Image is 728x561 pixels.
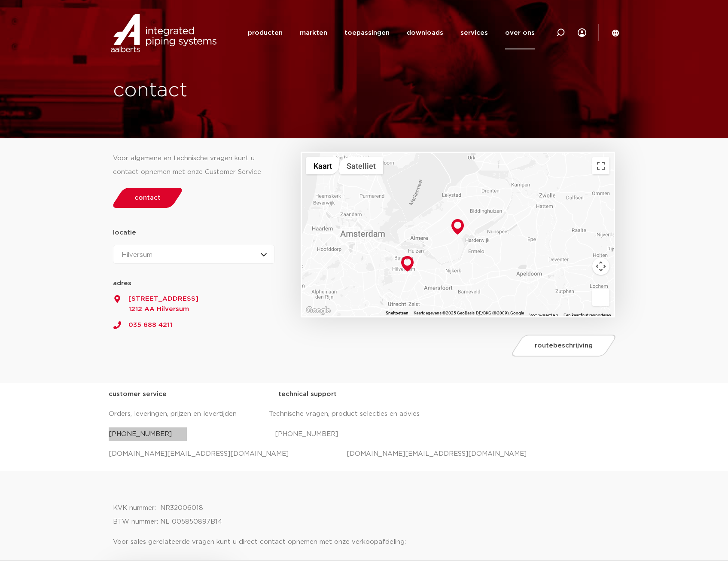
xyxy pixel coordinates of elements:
a: Een kaartfout rapporteren [564,313,611,317]
button: Sleep Pegman de kaart op om Street View te openen [592,289,609,306]
span: Kaartgegevens ©2025 GeoBasis-DE/BKG (©2009), Google [414,311,524,315]
div: my IPS [578,15,586,50]
span: contact [134,195,161,201]
a: contact [110,188,184,208]
p: [PHONE_NUMBER] [PHONE_NUMBER] [109,427,620,441]
nav: Menu [248,16,535,49]
a: Voorwaarden (wordt geopend in een nieuw tabblad) [529,313,558,317]
button: Bedieningsopties voor de kaartweergave [592,258,609,275]
strong: locatie [113,229,136,236]
a: Dit gebied openen in Google Maps (er wordt een nieuw venster geopend) [304,305,332,316]
a: toepassingen [344,16,390,49]
p: Voor sales gerelateerde vragen kunt u direct contact opnemen met onze verkoopafdeling: [113,535,615,549]
button: Stratenkaart tonen [306,157,339,174]
a: producten [248,16,283,49]
a: routebeschrijving [510,335,618,357]
p: Orders, leveringen, prijzen en levertijden Technische vragen, product selecties en advies [109,407,620,421]
a: markten [300,16,327,49]
p: [DOMAIN_NAME][EMAIL_ADDRESS][DOMAIN_NAME] [DOMAIN_NAME][EMAIL_ADDRESS][DOMAIN_NAME] [109,447,620,461]
div: Voor algemene en technische vragen kunt u contact opnemen met onze Customer Service [113,152,275,179]
a: over ons [505,16,535,49]
button: Weergave op volledig scherm aan- of uitzetten [592,157,609,174]
span: Hilversum [122,252,152,258]
img: Google [304,305,332,316]
a: downloads [407,16,443,49]
p: KVK nummer: NR32006018 BTW nummer: NL 005850897B14 [113,501,615,529]
button: Sneltoetsen [386,310,408,316]
strong: customer service technical support [109,391,337,397]
h1: contact [113,77,396,104]
span: routebeschrijving [535,342,593,349]
button: Satellietbeelden tonen [339,157,383,174]
a: services [460,16,488,49]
